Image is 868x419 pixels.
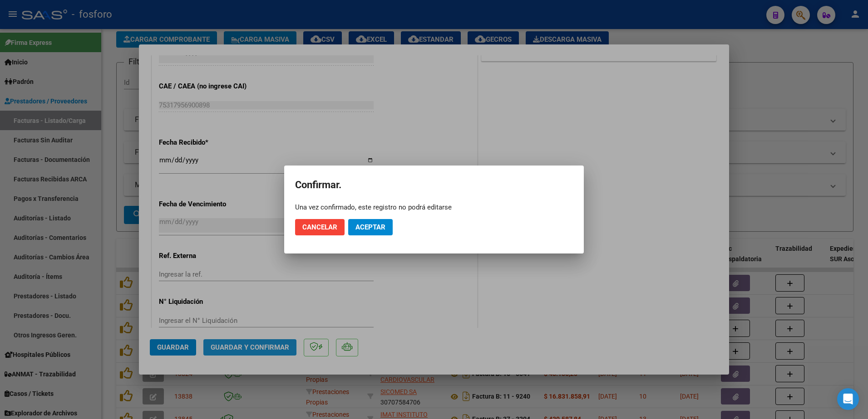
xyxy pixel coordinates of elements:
[355,223,385,231] span: Aceptar
[295,176,573,194] h2: Confirmar.
[295,219,345,235] button: Cancelar
[295,203,573,212] div: Una vez confirmado, este registro no podrá editarse
[302,223,337,231] span: Cancelar
[348,219,393,235] button: Aceptar
[837,388,859,410] div: Open Intercom Messenger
